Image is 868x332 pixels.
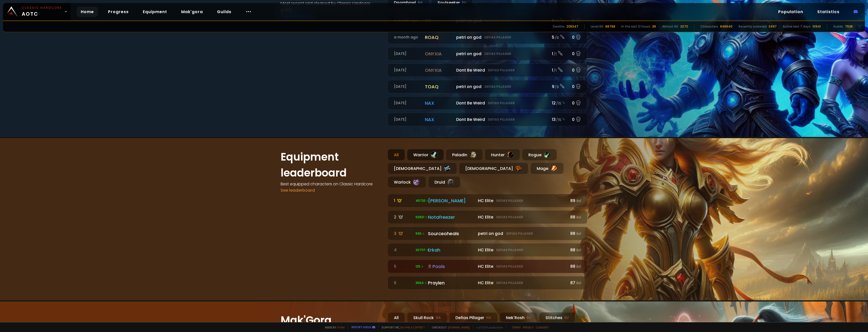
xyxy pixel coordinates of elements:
[388,243,587,257] a: 4 207117 Erkah HC EliteDefias Pillager88ilvl
[496,264,523,269] small: Defias Pillager
[652,24,656,29] div: 36
[459,163,528,174] div: [DEMOGRAPHIC_DATA]
[388,63,587,77] a: [DATE]onyxiaDont Be WeirdDefias Pillager1 /10
[388,227,587,240] a: 3 593 Sourceoheals petri on godDefias Pillager88ilvl
[500,312,537,323] div: Nek'Rosh
[22,6,62,10] small: Classic Hardcore
[418,0,423,5] small: NA
[428,325,470,329] span: Checkout
[576,248,581,253] small: ilvl
[576,264,581,269] small: ilvl
[536,325,549,329] a: Consent
[407,149,444,161] div: Warrior
[605,24,615,29] div: 66768
[568,263,581,270] div: 88
[388,31,587,44] a: a month agoroaqpetri on godDefias Pillager5 /60
[621,24,650,29] div: In the last 12 hours
[388,210,587,224] a: 2 53921 Notafreezer HC EliteDefias Pillager88ilvl
[378,325,425,329] span: Support me,
[769,24,777,29] div: 3497
[473,325,503,329] span: v. d752d5 - production
[478,230,565,237] div: petri on god
[700,24,718,29] div: Characters
[394,197,413,204] div: 1
[478,280,565,286] div: HC Elite
[496,198,523,203] small: Defias Pillager
[407,312,447,323] div: Skull Rock
[416,198,429,203] span: 45733
[462,0,466,5] small: EU
[449,312,498,323] div: Defias Pillager
[388,149,405,161] div: All
[394,263,413,270] div: 5
[139,7,171,17] a: Equipment
[428,214,475,220] div: Notafreezer
[104,7,133,17] a: Progress
[485,149,520,161] div: Hunter
[539,312,575,323] div: Stitches
[77,7,98,17] a: Home
[568,197,581,204] div: 89
[416,281,427,285] span: 3564
[530,163,564,174] div: Mage
[394,247,413,253] div: 4
[812,24,821,29] div: 10941
[568,230,581,237] div: 88
[281,0,382,13] h4: Most recent raid cleaned by Classic Hardcore guilds
[388,194,587,207] a: 1 45733 [PERSON_NAME] HC EliteDefias Pillager89ilvl
[527,315,531,320] small: EU
[568,214,581,220] div: 88
[446,149,483,161] div: Paladin
[388,176,426,188] div: Warlock
[428,279,475,286] div: Praylen
[388,163,457,174] div: [DEMOGRAPHIC_DATA]
[774,7,807,17] a: Population
[281,181,382,187] h4: Best equipped characters on Classic Hardcore
[576,281,581,285] small: ilvl
[783,24,810,29] div: Active last 7 days
[428,263,475,270] div: Pools
[553,24,564,29] div: Deaths
[833,24,843,29] div: Guilds
[496,281,523,285] small: Defias Pillager
[478,247,565,253] div: HC Elite
[568,280,581,286] div: 87
[506,231,533,236] small: Defias Pillager
[428,247,475,253] div: Erkah
[436,315,441,320] small: NA
[388,80,587,93] a: [DATE]toaqpetri on godDefias Pillager9 /90
[720,24,733,29] div: 846640
[351,325,371,329] a: Report a bug
[478,197,565,204] div: HC Elite
[394,230,413,237] div: 3
[680,24,688,29] div: 2070
[416,231,425,236] span: 593
[845,24,853,29] div: 7538
[394,214,413,220] div: 2
[388,276,587,290] a: 6 3564 Praylen HC EliteDefias Pillager87ilvl
[177,7,207,17] a: Mak'gora
[400,325,425,329] a: Buy me a coffee
[281,187,315,193] a: See leaderboard
[576,215,581,220] small: ilvl
[428,230,475,237] div: Sourceoheals
[416,248,429,252] span: 207117
[522,149,557,161] div: Rogue
[511,325,521,329] a: Terms
[662,24,678,29] div: Almost 60
[388,312,405,323] div: All
[416,264,424,269] span: 125
[388,260,587,273] a: 5 125 Pools HC EliteDefias Pillager88ilvl
[388,47,587,60] a: [DATE]onyxiapetri on godDefias Pillager1 /10
[337,325,345,329] a: a fan
[591,24,603,29] div: Level 60
[388,96,587,110] a: [DATE]naxDont Be WeirdDefias Pillager12 /150
[322,325,345,329] span: Made by
[428,176,460,188] div: Druid
[448,325,470,329] a: [DOMAIN_NAME]
[213,7,235,17] a: Guilds
[478,214,565,220] div: HC Elite
[564,315,569,320] small: EU
[496,248,523,252] small: Defias Pillager
[394,280,413,286] div: 6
